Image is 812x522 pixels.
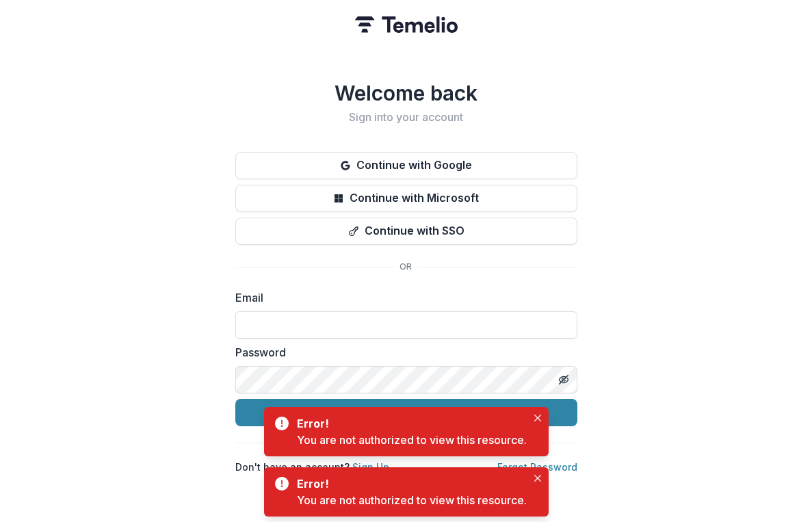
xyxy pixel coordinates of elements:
div: Error! [297,415,521,432]
div: You are not authorized to view this resource. [297,492,527,508]
h2: Sign into your account [235,111,577,124]
button: Close [529,410,546,426]
button: Continue with Microsoft [235,185,577,212]
div: Error! [297,475,521,492]
button: Toggle password visibility [553,369,575,391]
label: Email [235,289,569,306]
button: Sign In [235,399,577,426]
button: Close [529,470,546,486]
a: Forgot Password [497,461,577,473]
p: Don't have an account? [235,460,389,474]
button: Continue with Google [235,152,577,179]
div: You are not authorized to view this resource. [297,432,527,448]
label: Password [235,344,569,361]
button: Continue with SSO [235,218,577,245]
h1: Welcome back [235,81,577,105]
a: Sign Up [352,461,389,473]
img: Temelio [355,16,458,33]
